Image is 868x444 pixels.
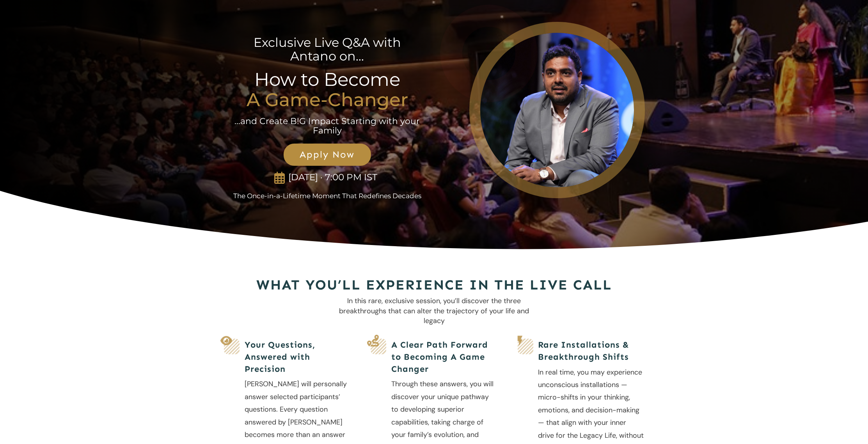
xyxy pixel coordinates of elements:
[224,275,644,296] h2: What You’ll Experience in the Live Call
[254,68,400,91] span: How to Become
[538,339,644,363] h5: Rare Installations & Breakthrough Shifts
[245,339,350,375] h5: Your Questions, Answered with Precision
[292,149,362,160] span: Apply Now
[285,172,381,183] p: [DATE] · 7:00 PM IST
[254,35,401,64] span: Exclusive Live Q&A with Antano on...
[391,339,497,375] h5: A Clear Path Forward to Becoming A Game Changer
[234,117,421,135] p: ...and Create B!G Impact Starting with your Family
[224,192,431,200] p: The Once-in-a-Lifetime Moment That Redefines Decades
[337,296,531,326] p: In this rare, exclusive session, you’ll discover the three breakthroughs that can alter the traje...
[247,89,408,111] strong: A Game-Changer
[284,144,371,166] a: Apply Now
